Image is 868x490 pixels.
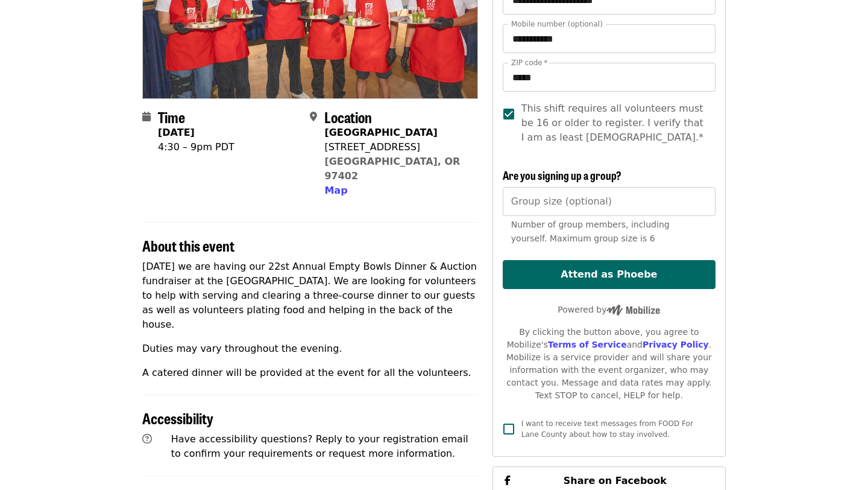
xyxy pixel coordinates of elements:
[511,21,603,28] label: Mobile number (optional)
[142,111,151,122] i: calendar icon
[158,127,195,138] strong: [DATE]
[503,187,715,216] input: [object Object]
[171,433,468,459] span: Have accessibility questions? Reply to your registration email to confirm your requirements or re...
[521,419,693,439] span: I want to receive text messages from FOOD For Lane County about how to stay involved.
[324,156,460,182] a: [GEOGRAPHIC_DATA], OR 97402
[324,140,468,154] div: [STREET_ADDRESS]
[643,340,709,349] a: Privacy Policy
[503,326,715,402] div: By clicking the button above, you agree to Mobilize's and . Mobilize is a service provider and wi...
[503,260,715,289] button: Attend as Phoebe
[158,106,185,127] span: Time
[142,366,478,380] p: A catered dinner will be provided at the event for all the volunteers.
[324,127,437,138] strong: [GEOGRAPHIC_DATA]
[548,340,627,349] a: Terms of Service
[142,407,213,428] span: Accessibility
[324,183,347,198] button: Map
[503,63,715,92] input: ZIP code
[142,342,478,356] p: Duties may vary throughout the evening.
[564,475,667,486] span: Share on Facebook
[142,235,234,256] span: About this event
[158,140,234,154] div: 4:30 – 9pm PDT
[142,259,478,332] p: [DATE] we are having our 22st Annual Empty Bowls Dinner & Auction fundraiser at the [GEOGRAPHIC_D...
[324,185,347,196] span: Map
[324,106,372,127] span: Location
[503,24,715,53] input: Mobile number (optional)
[511,220,670,243] span: Number of group members, including yourself. Maximum group size is 6
[558,305,660,314] span: Powered by
[310,111,317,122] i: map-marker-alt icon
[521,101,706,145] span: This shift requires all volunteers must be 16 or older to register. I verify that I am as least [...
[606,305,660,316] img: Powered by Mobilize
[511,59,547,66] label: ZIP code
[142,433,152,445] i: question-circle icon
[503,167,621,183] span: Are you signing up a group?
